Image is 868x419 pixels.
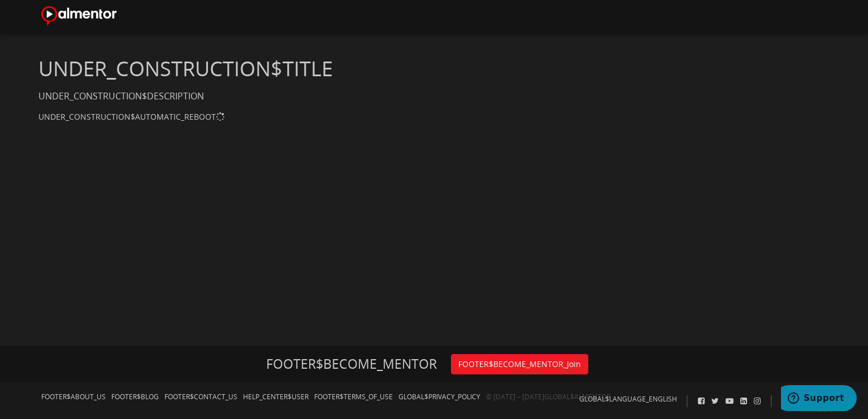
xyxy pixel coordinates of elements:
[164,392,237,401] a: FOOTER$CONTACT_US
[697,395,705,407] a: Facebook
[768,392,775,408] span: |
[41,392,106,401] a: FOOTER$ABOUT_US
[33,112,835,121] div: UNDER_CONSTRUCTION$AUTOMATIC_REBOOT
[725,395,734,407] a: Youtube
[266,355,437,373] p: FOOTER$BECOME_MENTOR
[111,392,159,401] a: FOOTER$BLOG
[33,91,835,102] div: UNDER_CONSTRUCTION$DESCRIPTION
[38,5,119,27] img: GLOBAL$ALMENTOR
[33,58,835,80] h2: UNDER_CONSTRUCTION$TITLE
[781,385,857,413] iframe: Opens a widget where you can find more information
[243,392,309,401] a: HELP_CENTER$USER
[398,392,480,401] a: GLOBAL$PRIVACY_POLICY
[451,354,588,374] a: FOOTER$BECOME_MENTOR_Join
[753,395,761,407] a: Instagram
[740,395,748,407] a: Linkedin
[579,394,677,404] button: GLOBAL$LANGUAGE_ENGLISH
[314,392,393,401] a: FOOTER$TERMS_OF_USE
[684,392,691,408] span: |
[711,395,719,407] a: Twitter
